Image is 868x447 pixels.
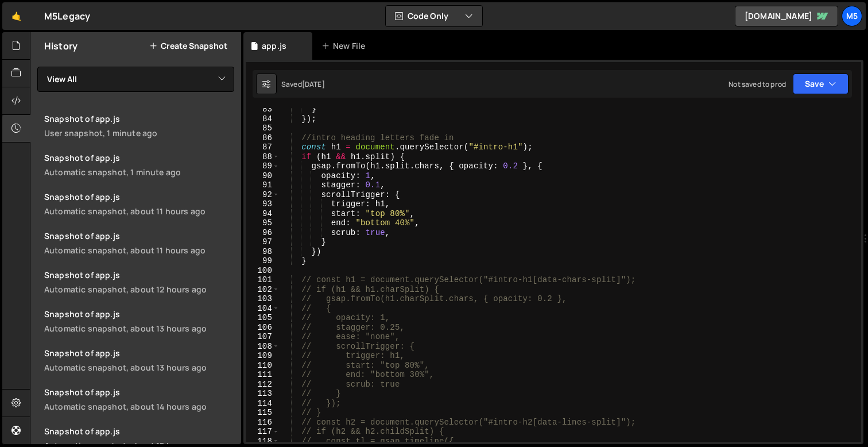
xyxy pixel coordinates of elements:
a: Snapshot of app.js Automatic snapshot, 1 minute ago [37,145,241,184]
div: 90 [246,171,280,181]
div: 105 [246,313,280,323]
a: Snapshot of app.js User snapshot, 1 minute ago [37,106,241,145]
div: 100 [246,266,280,276]
div: New File [321,40,370,52]
div: 107 [246,332,280,342]
a: M5 [842,6,862,26]
div: 115 [246,408,280,418]
div: 101 [246,275,280,285]
div: 87 [246,142,280,152]
div: Snapshot of app.js [44,152,234,163]
div: 95 [246,218,280,228]
div: Snapshot of app.js [44,191,234,202]
a: Snapshot of app.js Automatic snapshot, about 14 hours ago [37,380,241,419]
div: 104 [246,304,280,314]
a: [DOMAIN_NAME] [735,6,838,26]
div: Snapshot of app.js [44,309,234,319]
a: Snapshot of app.js Automatic snapshot, about 11 hours ago [37,223,241,263]
h2: History [44,40,77,52]
div: 117 [246,427,280,437]
div: 93 [246,199,280,209]
div: 113 [246,389,280,399]
div: 110 [246,361,280,371]
div: 88 [246,152,280,162]
a: Snapshot of app.js Automatic snapshot, about 13 hours ago [37,302,241,341]
div: [DATE] [302,79,325,89]
div: 91 [246,180,280,190]
div: app.js [262,40,286,52]
button: Code Only [386,6,482,26]
div: 118 [246,437,280,446]
div: 86 [246,133,280,143]
div: 96 [246,228,280,238]
div: Snapshot of app.js [44,269,234,280]
a: 🤙 [2,2,30,30]
div: 112 [246,380,280,390]
a: Snapshot of app.js Automatic snapshot, about 11 hours ago [37,184,241,223]
div: 98 [246,247,280,257]
div: 89 [246,161,280,171]
div: 106 [246,323,280,333]
div: Saved [281,79,325,89]
a: Snapshot of app.js Automatic snapshot, about 12 hours ago [37,263,241,302]
div: Snapshot of app.js [44,230,234,241]
div: 92 [246,190,280,200]
div: Snapshot of app.js [44,113,234,124]
div: Automatic snapshot, 1 minute ago [44,167,234,178]
div: Automatic snapshot, about 11 hours ago [44,206,234,217]
div: Snapshot of app.js [44,426,234,437]
div: Automatic snapshot, about 13 hours ago [44,362,234,373]
div: Snapshot of app.js [44,348,234,359]
div: Not saved to prod [728,79,786,89]
a: Snapshot of app.js Automatic snapshot, about 13 hours ago [37,341,241,380]
div: 111 [246,370,280,380]
button: Create Snapshot [149,41,227,51]
div: Automatic snapshot, about 11 hours ago [44,245,234,256]
div: 99 [246,256,280,266]
div: 108 [246,342,280,352]
div: Automatic snapshot, about 14 hours ago [44,401,234,412]
div: M5Legacy [44,9,90,23]
div: 83 [246,105,280,114]
div: User snapshot, 1 minute ago [44,128,234,138]
div: 94 [246,209,280,219]
div: 102 [246,285,280,295]
div: 114 [246,399,280,409]
div: Automatic snapshot, about 12 hours ago [44,284,234,295]
div: 85 [246,124,280,133]
button: Save [793,74,848,94]
div: 97 [246,237,280,247]
div: Snapshot of app.js [44,387,234,398]
div: Automatic snapshot, about 13 hours ago [44,323,234,334]
div: 103 [246,294,280,304]
div: 109 [246,351,280,361]
div: 116 [246,418,280,427]
div: 84 [246,114,280,124]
